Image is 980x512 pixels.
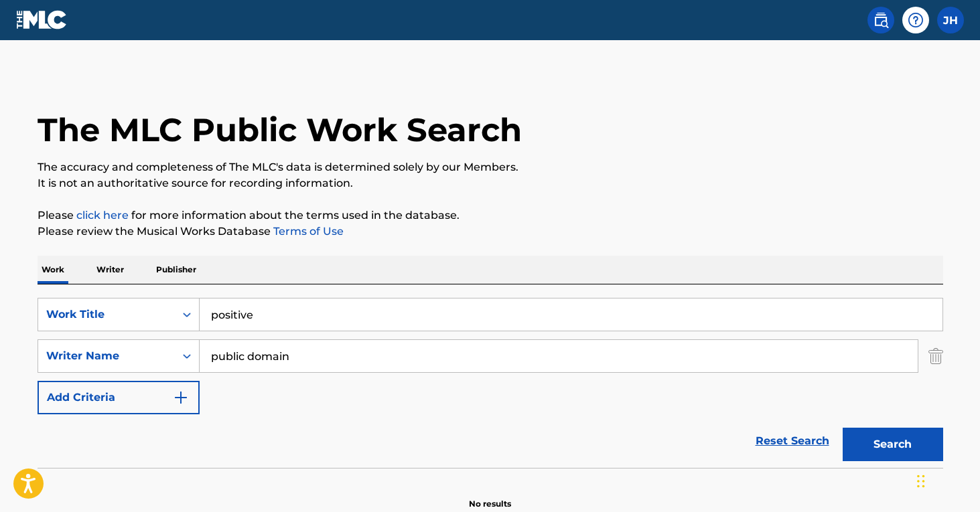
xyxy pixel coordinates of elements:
div: Drag [917,461,925,501]
p: It is not an authoritative source for recording information. [38,175,943,191]
iframe: Resource Center [942,321,980,432]
img: MLC Logo [16,10,68,29]
p: The accuracy and completeness of The MLC's data is determined solely by our Members. [38,159,943,175]
img: Delete Criterion [928,339,943,373]
div: Writer Name [46,348,167,364]
button: Search [843,428,943,461]
p: Please review the Musical Works Database [38,224,943,240]
img: search [873,12,889,28]
a: Reset Search [749,426,836,456]
p: Work [38,256,68,284]
button: Add Criteria [38,381,200,414]
img: help [908,12,924,28]
h1: The MLC Public Work Search [38,110,522,150]
p: Publisher [152,256,200,284]
a: Terms of Use [271,225,344,238]
img: 9d2ae6d4665cec9f34b9.svg [173,390,189,406]
iframe: Chat Widget [913,448,980,512]
div: Help [902,7,929,33]
p: Please for more information about the terms used in the database. [38,207,943,224]
p: Writer [92,256,128,284]
a: click here [76,209,129,222]
form: Search Form [38,298,943,468]
div: User Menu [937,7,964,33]
div: Work Title [46,307,167,323]
p: No results [469,482,511,510]
a: Public Search [867,7,894,33]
